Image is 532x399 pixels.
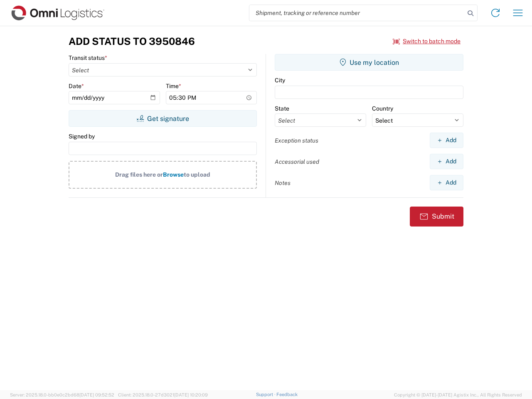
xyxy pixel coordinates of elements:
[249,5,465,21] input: Shipment, tracking or reference number
[166,82,181,90] label: Time
[430,154,463,169] button: Add
[163,171,184,178] span: Browse
[430,133,463,148] button: Add
[10,392,114,397] span: Server: 2025.18.0-bb0e0c2bd68
[79,392,114,397] span: [DATE] 09:52:52
[410,207,463,227] button: Submit
[275,105,289,112] label: State
[275,76,285,84] label: City
[275,158,319,165] label: Accessorial used
[372,105,393,112] label: Country
[115,171,163,178] span: Drag files here or
[69,82,84,90] label: Date
[69,54,107,62] label: Transit status
[275,179,291,187] label: Notes
[276,392,298,397] a: Feedback
[394,391,522,399] span: Copyright © [DATE]-[DATE] Agistix Inc., All Rights Reserved
[393,34,461,48] button: Switch to batch mode
[174,392,208,397] span: [DATE] 10:20:09
[430,175,463,190] button: Add
[275,54,463,71] button: Use my location
[69,35,195,47] h3: Add Status to 3950846
[69,110,257,127] button: Get signature
[275,137,318,144] label: Exception status
[256,392,277,397] a: Support
[184,171,210,178] span: to upload
[118,392,208,397] span: Client: 2025.18.0-27d3021
[69,133,95,140] label: Signed by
